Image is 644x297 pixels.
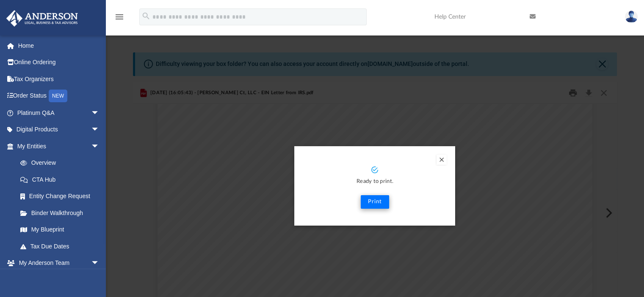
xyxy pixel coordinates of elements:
[6,37,112,54] a: Home
[6,138,112,155] a: My Entitiesarrow_drop_down
[12,155,112,172] a: Overview
[6,255,108,272] a: My Anderson Teamarrow_drop_down
[361,195,389,209] button: Print
[91,121,108,139] span: arrow_drop_down
[12,171,112,188] a: CTA Hub
[114,12,124,22] i: menu
[6,121,112,138] a: Digital Productsarrow_drop_down
[114,16,124,22] a: menu
[49,90,67,102] div: NEW
[12,238,112,255] a: Tax Due Dates
[141,11,151,21] i: search
[12,188,112,205] a: Entity Change Request
[6,87,112,105] a: Order StatusNEW
[91,255,108,272] span: arrow_drop_down
[303,177,447,187] p: Ready to print.
[6,104,112,121] a: Platinum Q&Aarrow_drop_down
[12,204,112,221] a: Binder Walkthrough
[6,54,112,71] a: Online Ordering
[625,11,638,23] img: User Pic
[12,221,108,238] a: My Blueprint
[91,104,108,122] span: arrow_drop_down
[4,10,80,27] img: Anderson Advisors Platinum Portal
[6,71,112,87] a: Tax Organizers
[91,138,108,155] span: arrow_drop_down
